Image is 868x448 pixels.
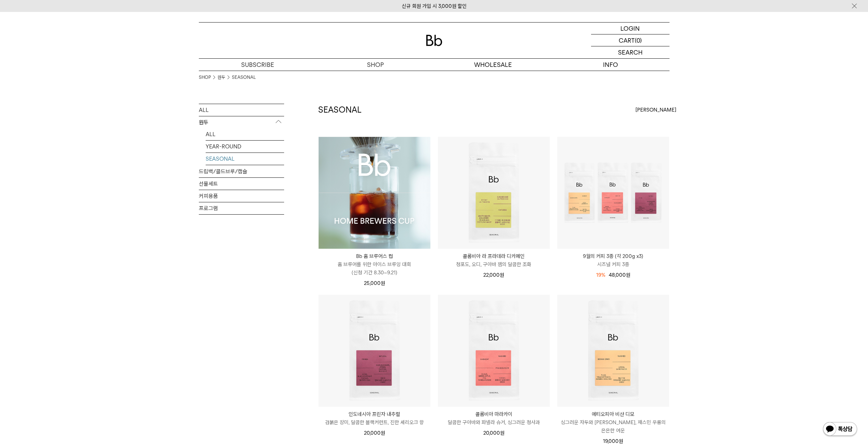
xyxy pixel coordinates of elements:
p: 콜롬비아 라 프라데라 디카페인 [438,252,550,260]
a: ALL [199,104,284,116]
span: 25,000 [364,280,385,286]
a: 드립백/콜드브루/캡슐 [199,165,284,177]
span: 48,000 [609,272,630,278]
p: (0) [635,34,642,46]
img: 카카오톡 채널 1:1 채팅 버튼 [822,421,858,438]
h2: SEASONAL [318,104,362,116]
span: 원 [381,430,385,436]
a: Bb 홈 브루어스 컵 홈 브루어를 위한 아이스 브루잉 대회(신청 기간 8.30~9.21) [319,252,430,277]
p: 싱그러운 자두와 [PERSON_NAME], 재스민 우롱의 은은한 여운 [557,418,669,435]
a: YEAR-ROUND [206,141,284,153]
a: ALL [206,128,284,140]
a: CART (0) [591,34,670,46]
span: 원 [619,438,623,444]
img: 9월의 커피 3종 (각 200g x3) [557,137,669,249]
span: 19,000 [603,438,623,444]
span: 20,000 [483,430,504,436]
p: 9월의 커피 3종 (각 200g x3) [557,252,669,260]
img: 에티오피아 비샨 디모 [557,295,669,407]
span: 원 [500,430,504,436]
p: LOGIN [620,23,640,34]
p: 달콤한 구아바와 파넬라 슈거, 싱그러운 청사과 [438,418,550,427]
a: 원두 [218,74,225,81]
span: 원 [500,272,504,278]
p: 원두 [199,116,284,129]
p: 홈 브루어를 위한 아이스 브루잉 대회 (신청 기간 8.30~9.21) [319,260,430,277]
span: 22,000 [483,272,504,278]
img: 콜롬비아 마라카이 [438,295,550,407]
a: 신규 회원 가입 시 3,000원 할인 [402,3,467,9]
p: WHOLESALE [434,59,552,71]
p: SEARCH [618,46,643,58]
img: Bb 홈 브루어스 컵 [319,137,430,249]
a: 인도네시아 프린자 내추럴 검붉은 장미, 달콤한 블랙커런트, 진한 셰리오크 향 [319,410,430,427]
a: SHOP [199,74,211,81]
a: SEASONAL [206,153,284,165]
p: INFO [552,59,670,71]
a: SUBSCRIBE [199,59,317,71]
p: 인도네시아 프린자 내추럴 [319,410,430,418]
a: 9월의 커피 3종 (각 200g x3) 시즈널 커피 3종 [557,252,669,269]
a: 에티오피아 비샨 디모 싱그러운 자두와 [PERSON_NAME], 재스민 우롱의 은은한 여운 [557,410,669,435]
span: 원 [626,272,630,278]
p: 콜롬비아 마라카이 [438,410,550,418]
a: SHOP [317,59,434,71]
img: 로고 [426,35,442,46]
p: 에티오피아 비샨 디모 [557,410,669,418]
a: 커피용품 [199,190,284,202]
p: 검붉은 장미, 달콤한 블랙커런트, 진한 셰리오크 향 [319,418,430,427]
span: [PERSON_NAME] [635,106,676,114]
p: 청포도, 오디, 구아바 잼의 달콤한 조화 [438,260,550,269]
a: SEASONAL [232,74,256,81]
p: 시즈널 커피 3종 [557,260,669,269]
img: 콜롬비아 라 프라데라 디카페인 [438,137,550,249]
a: 콜롬비아 마라카이 달콤한 구아바와 파넬라 슈거, 싱그러운 청사과 [438,410,550,427]
a: 프로그램 [199,202,284,214]
p: Bb 홈 브루어스 컵 [319,252,430,260]
a: 콜롬비아 라 프라데라 디카페인 청포도, 오디, 구아바 잼의 달콤한 조화 [438,252,550,269]
span: 원 [381,280,385,286]
img: 인도네시아 프린자 내추럴 [319,295,430,407]
div: 19% [596,271,605,279]
a: 선물세트 [199,178,284,190]
p: CART [619,34,635,46]
span: 20,000 [364,430,385,436]
a: LOGIN [591,23,670,34]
